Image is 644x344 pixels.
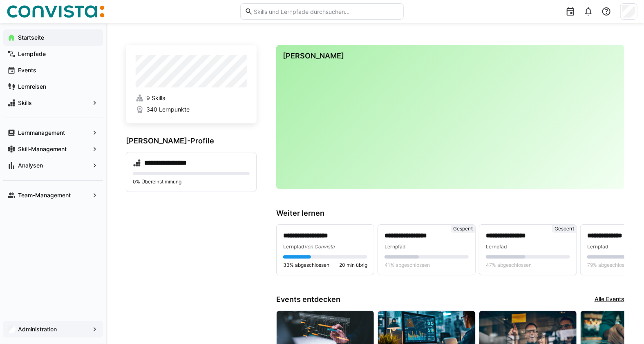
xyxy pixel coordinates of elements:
span: Lernpfad [486,243,507,250]
a: Alle Events [595,295,624,304]
h3: Weiter lernen [276,209,624,218]
span: 340 Lernpunkte [146,105,190,114]
span: von Convista [304,243,335,250]
input: Skills und Lernpfade durchsuchen… [253,8,399,15]
span: 41% abgeschlossen [385,262,430,268]
span: Lernpfad [587,243,608,250]
h3: Events entdecken [276,295,340,304]
span: Gesperrt [555,226,574,232]
span: Lernpfad [283,243,304,250]
p: 0% Übereinstimmung [133,179,250,185]
h3: [PERSON_NAME] [283,51,618,60]
a: 9 Skills [136,94,247,102]
span: Gesperrt [453,226,473,232]
h3: [PERSON_NAME]-Profile [126,136,257,145]
span: 9 Skills [146,94,165,102]
span: 79% abgeschlossen [587,262,633,268]
span: 47% abgeschlossen [486,262,532,268]
span: Lernpfad [385,243,406,250]
span: 20 min übrig [339,262,367,268]
span: 33% abgeschlossen [283,262,329,268]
